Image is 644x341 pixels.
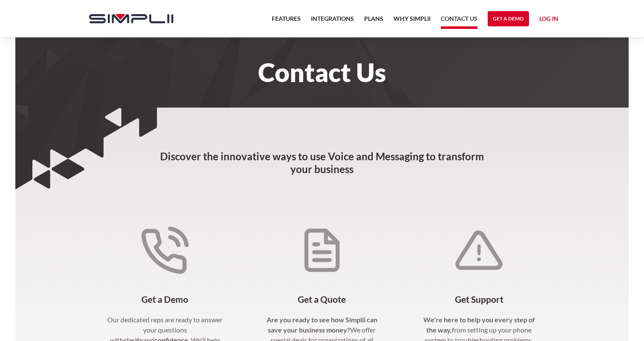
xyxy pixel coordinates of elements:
a: Plans [364,14,383,29]
a: Log in [539,14,558,26]
a: Why Simplii [394,14,431,29]
strong: We're here to help you every step of the way, [423,315,535,334]
h4: Get a Quote [263,294,381,304]
a: Contact US [441,14,477,29]
strong: Are you ready to see how Simplii can save your business money? [267,315,377,334]
strong: Discover the innovative ways to use Voice and Messaging to transform your business [160,150,484,175]
h4: Get Support [420,294,538,304]
h4: Get a Demo [106,294,224,304]
a: Get a Demo [488,11,529,26]
img: Simplii [89,14,173,23]
a: Features [272,14,301,29]
a: Integrations [311,14,354,29]
h1: Contact Us [80,63,563,82]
